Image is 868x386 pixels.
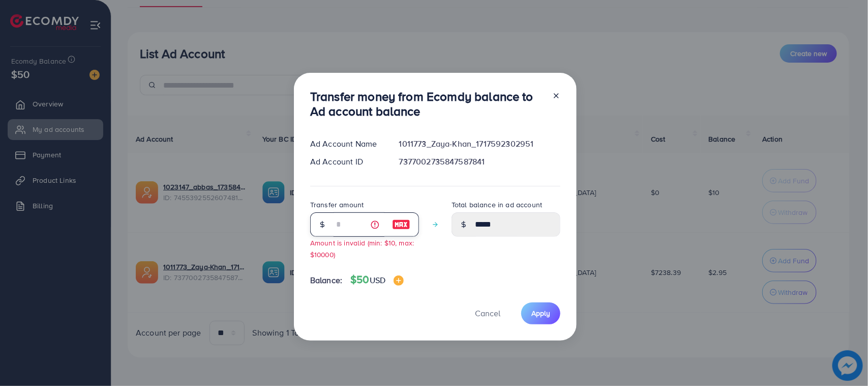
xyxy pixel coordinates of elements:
h4: $50 [350,273,404,286]
span: Balance: [310,274,342,286]
small: Amount is invalid (min: $10, max: $10000) [310,238,414,259]
h3: Transfer money from Ecomdy balance to Ad account balance [310,89,544,119]
img: image [394,275,404,286]
span: Apply [531,308,550,318]
div: 7377002735847587841 [391,156,568,168]
div: Ad Account Name [302,138,391,150]
label: Transfer amount [310,200,364,210]
img: image [392,218,410,231]
label: Total balance in ad account [452,200,542,210]
div: Ad Account ID [302,156,391,168]
span: Cancel [475,308,500,319]
button: Apply [521,302,560,324]
div: 1011773_Zaya-Khan_1717592302951 [391,138,568,150]
span: USD [370,274,385,286]
button: Cancel [462,302,513,324]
